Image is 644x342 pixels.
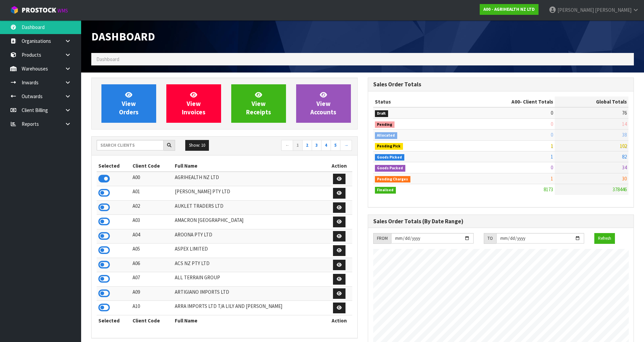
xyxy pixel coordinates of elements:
[551,143,553,149] span: 1
[173,229,326,244] td: AROONA PTY LTD
[173,301,326,315] td: ARRA IMPORTS LTD T/A LILY AND [PERSON_NAME]
[131,172,173,186] td: A00
[173,272,326,287] td: ALL TERRAIN GROUP
[293,140,303,151] a: 1
[173,215,326,229] td: AMACRON [GEOGRAPHIC_DATA]
[173,315,326,326] th: Full Name
[131,229,173,244] td: A04
[622,175,627,182] span: 30
[375,176,411,183] span: Pending Charges
[173,286,326,301] td: ARTIGIANO IMPORTS LTD
[173,258,326,272] td: ACS NZ PTY LTD
[302,140,312,151] a: 2
[375,187,396,194] span: Finalised
[173,161,326,171] th: Full Name
[457,96,555,107] th: - Client Totals
[622,164,627,171] span: 34
[312,140,321,151] a: 3
[97,315,131,326] th: Selected
[131,215,173,229] td: A03
[551,175,553,182] span: 1
[375,143,403,150] span: Pending Pick
[375,121,395,128] span: Pending
[373,218,629,225] h3: Sales Order Totals (By Date Range)
[131,244,173,258] td: A05
[131,258,173,272] td: A06
[484,233,496,244] div: TO
[620,143,627,149] span: 102
[101,84,156,123] a: ViewOrders
[375,154,405,161] span: Goods Picked
[373,96,458,107] th: Status
[131,301,173,315] td: A10
[231,84,286,123] a: ViewReceipts
[373,81,629,88] h3: Sales Order Totals
[281,140,293,151] a: ←
[173,186,326,201] td: [PERSON_NAME] PTY LTD
[551,164,553,171] span: 0
[131,315,173,326] th: Client Code
[551,153,553,160] span: 1
[622,121,627,127] span: 14
[375,110,388,117] span: Draft
[97,161,131,171] th: Selected
[131,272,173,287] td: A07
[622,153,627,160] span: 82
[131,286,173,301] td: A09
[622,132,627,138] span: 38
[173,244,326,258] td: ASPEX LIMITED
[544,186,553,193] span: 8173
[331,140,340,151] a: 5
[131,186,173,201] td: A01
[622,110,627,116] span: 76
[327,161,352,171] th: Action
[22,6,56,15] span: ProStock
[246,91,271,116] span: View Receipts
[613,186,627,193] span: 378446
[10,6,19,14] img: cube-alt.png
[185,140,209,151] button: Show: 10
[119,91,139,116] span: View Orders
[131,200,173,215] td: A02
[57,7,68,14] small: WMS
[511,98,520,105] span: A00
[375,165,406,172] span: Goods Packed
[483,6,535,12] strong: A00 - AGRIHEALTH NZ LTD
[131,161,173,171] th: Client Code
[375,132,398,139] span: Allocated
[91,29,155,44] span: Dashboard
[594,233,615,244] button: Refresh
[551,121,553,127] span: 0
[321,140,331,151] a: 4
[182,91,206,116] span: View Invoices
[557,7,594,13] span: [PERSON_NAME]
[310,91,336,116] span: View Accounts
[480,4,539,15] a: A00 - AGRIHEALTH NZ LTD
[555,96,628,107] th: Global Totals
[327,315,352,326] th: Action
[551,110,553,116] span: 0
[595,7,631,13] span: [PERSON_NAME]
[173,200,326,215] td: AUKLET TRADERS LTD
[173,172,326,186] td: AGRIHEALTH NZ LTD
[166,84,221,123] a: ViewInvoices
[230,140,352,152] nav: Page navigation
[340,140,352,151] a: →
[96,56,119,62] span: Dashboard
[551,132,553,138] span: 0
[373,233,391,244] div: FROM
[296,84,351,123] a: ViewAccounts
[97,140,164,150] input: Search clients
